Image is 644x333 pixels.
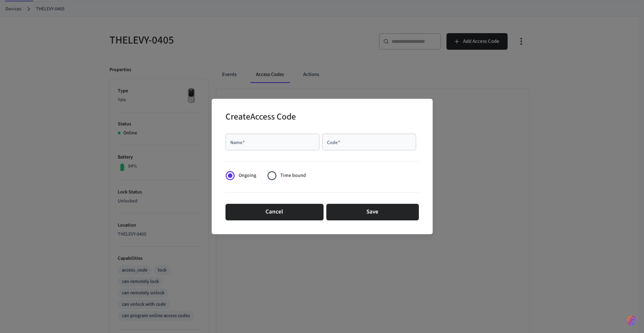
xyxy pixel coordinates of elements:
button: Cancel [225,204,324,220]
button: Save [326,204,419,220]
img: SeamLogoGradient.69752ec5.svg [627,315,636,326]
span: Ongoing [239,172,256,179]
h2: Create Access Code [225,107,296,128]
span: Time bound [280,172,306,179]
